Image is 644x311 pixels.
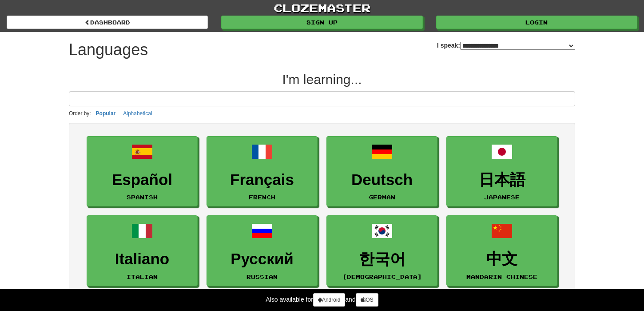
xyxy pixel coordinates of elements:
h3: 한국어 [331,250,433,268]
small: Italian [127,274,158,280]
small: [DEMOGRAPHIC_DATA] [342,274,422,280]
button: Alphabetical [120,109,155,118]
a: DeutschGerman [326,136,437,207]
small: Japanese [484,194,520,200]
a: dashboard [7,16,208,29]
a: Sign up [221,16,422,29]
a: FrançaisFrench [207,136,318,207]
small: Mandarin Chinese [466,274,537,280]
small: Russian [246,274,278,280]
small: French [249,194,275,200]
a: РусскийRussian [207,215,318,286]
h3: 日本語 [451,171,553,189]
a: 日本語Japanese [446,136,557,207]
a: iOS [356,293,378,307]
small: Order by: [69,110,91,117]
a: Android [313,293,345,307]
h3: Español [91,171,193,189]
h3: Français [211,171,313,189]
a: ItalianoItalian [87,215,198,286]
button: Popular [93,109,119,118]
h3: Русский [211,250,313,268]
a: 한국어[DEMOGRAPHIC_DATA] [326,215,437,286]
h3: 中文 [451,250,553,268]
a: EspañolSpanish [87,136,198,207]
h3: Italiano [91,250,193,268]
a: Login [436,16,637,29]
a: 中文Mandarin Chinese [446,215,557,286]
small: German [369,194,395,200]
h2: I'm learning... [69,72,575,87]
h3: Deutsch [331,171,433,189]
select: I speak: [460,42,575,50]
label: I speak: [437,41,575,50]
h1: Languages [69,41,148,59]
small: Spanish [127,194,158,200]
